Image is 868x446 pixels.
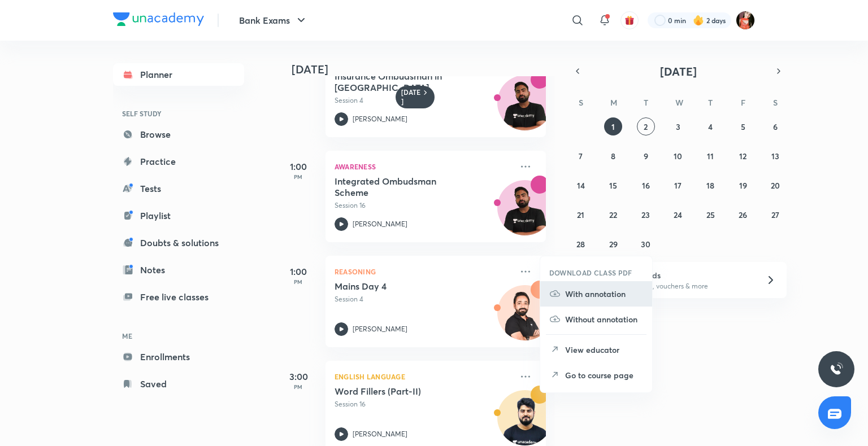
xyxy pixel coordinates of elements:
p: Without annotation [565,313,643,325]
h5: Insurance Ombudsman in India [335,71,475,93]
h6: ME [113,326,244,346]
p: English Language [335,370,512,383]
button: September 12, 2025 [734,147,752,165]
p: PM [276,383,321,390]
h5: Mains Day 4 [335,281,475,292]
p: Session 16 [335,200,512,211]
abbr: September 7, 2025 [579,151,583,161]
abbr: September 6, 2025 [773,121,778,132]
abbr: September 24, 2025 [674,209,682,220]
button: September 14, 2025 [572,176,590,194]
button: September 23, 2025 [637,205,655,224]
button: September 24, 2025 [669,205,687,224]
button: September 11, 2025 [701,147,719,165]
h5: Integrated Ombudsman Scheme [335,176,475,198]
abbr: September 8, 2025 [611,151,615,161]
abbr: September 11, 2025 [707,151,714,161]
abbr: September 19, 2025 [739,180,747,191]
span: [DATE] [660,64,697,79]
button: September 10, 2025 [669,147,687,165]
a: Doubts & solutions [113,231,244,254]
p: [PERSON_NAME] [353,219,407,229]
abbr: September 23, 2025 [641,209,650,220]
h6: SELF STUDY [113,104,244,123]
abbr: September 15, 2025 [609,180,617,191]
abbr: September 21, 2025 [577,209,584,220]
p: Session 4 [335,294,512,304]
button: September 4, 2025 [701,117,719,135]
h6: DOWNLOAD CLASS PDF [549,268,632,278]
abbr: September 26, 2025 [739,209,747,220]
button: September 15, 2025 [604,176,622,194]
button: September 22, 2025 [604,205,622,224]
button: September 8, 2025 [604,147,622,165]
button: [DATE] [585,63,771,79]
img: Avatar [498,291,552,346]
abbr: September 12, 2025 [739,151,747,161]
h5: 1:00 [276,160,321,173]
abbr: September 18, 2025 [706,180,714,191]
button: September 18, 2025 [701,176,719,194]
button: September 13, 2025 [766,147,784,165]
abbr: Thursday [708,97,713,108]
button: avatar [620,11,639,29]
abbr: Wednesday [675,97,683,108]
a: Saved [113,373,244,395]
abbr: Saturday [773,97,778,108]
abbr: Friday [741,97,745,108]
button: September 21, 2025 [572,205,590,224]
a: Tests [113,177,244,200]
a: Practice [113,150,244,173]
p: With annotation [565,288,643,300]
button: September 1, 2025 [604,117,622,135]
a: Notes [113,259,244,281]
h5: 1:00 [276,265,321,278]
button: September 2, 2025 [637,117,655,135]
p: Session 4 [335,95,512,106]
abbr: September 1, 2025 [611,121,615,132]
abbr: September 13, 2025 [771,151,779,161]
abbr: September 14, 2025 [577,180,585,191]
abbr: Monday [610,97,617,108]
h4: [DATE] [292,63,557,76]
img: Minakshi gakre [736,11,755,30]
p: View educator [565,344,643,356]
a: Planner [113,63,244,86]
a: Company Logo [113,12,204,29]
abbr: September 16, 2025 [642,180,650,191]
abbr: September 9, 2025 [644,151,648,161]
p: Session 16 [335,399,512,409]
a: Enrollments [113,346,244,368]
p: [PERSON_NAME] [353,429,407,439]
abbr: September 27, 2025 [771,209,779,220]
p: Win a laptop, vouchers & more [613,281,752,291]
button: September 30, 2025 [637,235,655,253]
button: September 6, 2025 [766,117,784,135]
abbr: Tuesday [644,97,648,108]
button: September 28, 2025 [572,235,590,253]
abbr: September 10, 2025 [674,151,682,161]
p: [PERSON_NAME] [353,114,407,124]
abbr: September 29, 2025 [609,239,618,250]
button: September 9, 2025 [637,147,655,165]
button: September 5, 2025 [734,117,752,135]
abbr: September 17, 2025 [674,180,682,191]
img: Avatar [498,81,552,135]
h5: Word Fillers (Part-II) [335,386,475,397]
abbr: September 28, 2025 [576,239,585,250]
p: PM [276,173,321,180]
button: September 27, 2025 [766,205,784,224]
abbr: September 25, 2025 [706,209,715,220]
p: Go to course page [565,369,643,381]
abbr: September 4, 2025 [708,121,713,132]
button: Bank Exams [232,9,315,32]
button: September 26, 2025 [734,205,752,224]
abbr: September 30, 2025 [641,239,650,250]
a: Free live classes [113,286,244,308]
button: September 19, 2025 [734,176,752,194]
button: September 17, 2025 [669,176,687,194]
abbr: September 2, 2025 [644,121,648,132]
button: September 3, 2025 [669,117,687,135]
img: ttu [830,362,843,376]
p: [PERSON_NAME] [353,324,407,334]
